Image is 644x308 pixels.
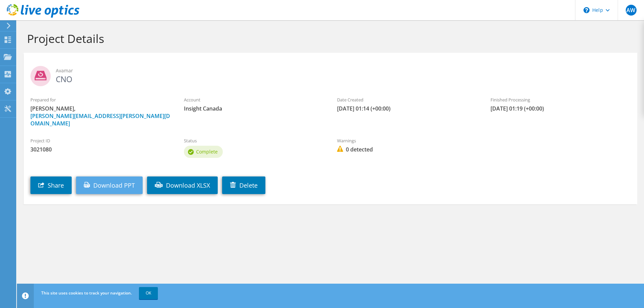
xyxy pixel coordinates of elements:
[30,105,170,127] span: [PERSON_NAME],
[30,96,170,103] label: Prepared for
[30,176,72,194] a: Share
[583,7,590,13] svg: \n
[626,5,637,16] span: AW
[184,137,324,144] label: Status
[337,137,477,144] label: Warnings
[147,176,218,194] a: Download XLSX
[27,31,630,46] h1: Project Details
[139,287,158,299] a: OK
[337,146,477,153] span: 0 detected
[76,176,143,194] a: Download PPT
[222,176,265,194] a: Delete
[196,148,218,155] span: Complete
[30,112,170,127] a: [PERSON_NAME][EMAIL_ADDRESS][PERSON_NAME][DOMAIN_NAME]
[491,105,630,112] span: [DATE] 01:19 (+00:00)
[337,96,477,103] label: Date Created
[30,66,630,83] h2: CNO
[337,105,477,112] span: [DATE] 01:14 (+00:00)
[491,96,630,103] label: Finished Processing
[56,67,630,74] span: Avamar
[30,137,170,144] label: Project ID
[30,146,170,153] span: 3021080
[184,105,324,112] span: Insight Canada
[41,290,132,296] span: This site uses cookies to track your navigation.
[184,96,324,103] label: Account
